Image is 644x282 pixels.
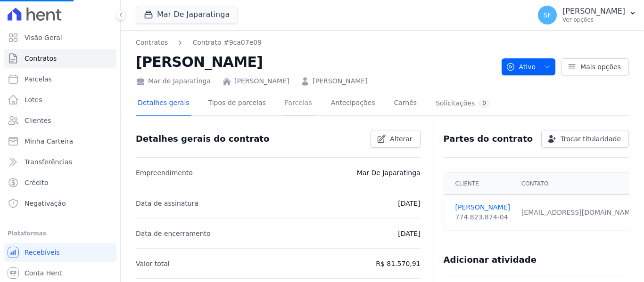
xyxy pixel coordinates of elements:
[444,173,516,195] th: Cliente
[357,167,421,178] p: Mar De Japaratinga
[8,228,113,239] div: Plataformas
[25,178,49,187] span: Crédito
[192,38,262,48] a: Contrato #9ca07e09
[530,2,644,28] button: SF [PERSON_NAME] Ver opções
[25,74,52,84] span: Parcelas
[392,91,419,116] a: Carnês
[136,6,238,24] button: Mar De Japaratinga
[4,173,116,192] a: Crédito
[283,91,314,116] a: Parcelas
[4,90,116,109] a: Lotes
[544,12,552,18] span: SF
[25,54,57,63] span: Contratos
[541,130,629,148] a: Trocar titularidade
[371,130,421,148] a: Alterar
[521,208,637,218] div: [EMAIL_ADDRESS][DOMAIN_NAME]
[25,157,72,167] span: Transferências
[434,91,492,116] a: Solicitações0
[479,99,490,108] div: 0
[562,16,625,24] p: Ver opções
[4,194,116,213] a: Negativação
[25,116,51,125] span: Clientes
[562,7,625,16] p: [PERSON_NAME]
[136,167,193,178] p: Empreendimento
[4,70,116,89] a: Parcelas
[136,258,170,269] p: Valor total
[444,254,537,266] h3: Adicionar atividade
[398,228,420,239] p: [DATE]
[136,228,211,239] p: Data de encerramento
[136,38,168,48] a: Contratos
[4,132,116,151] a: Minha Carteira
[234,76,289,86] a: [PERSON_NAME]
[580,62,621,72] span: Mais opções
[25,248,60,257] span: Recebíveis
[398,198,420,209] p: [DATE]
[455,202,510,212] a: [PERSON_NAME]
[4,49,116,68] a: Contratos
[329,91,377,116] a: Antecipações
[136,51,494,73] h2: [PERSON_NAME]
[206,91,268,116] a: Tipos de parcelas
[136,198,198,209] p: Data de assinatura
[4,153,116,171] a: Transferências
[502,58,556,75] button: Ativo
[25,199,66,208] span: Negativação
[136,38,494,48] nav: Breadcrumb
[136,133,269,145] h3: Detalhes gerais do contrato
[25,33,62,42] span: Visão Geral
[376,258,420,269] p: R$ 81.570,91
[561,58,629,75] a: Mais opções
[136,76,211,86] div: Mar de Japaratinga
[25,137,73,146] span: Minha Carteira
[313,76,367,86] a: [PERSON_NAME]
[436,99,490,108] div: Solicitações
[4,28,116,47] a: Visão Geral
[4,243,116,262] a: Recebíveis
[444,133,533,145] h3: Partes do contrato
[136,38,262,48] nav: Breadcrumb
[25,268,62,278] span: Conta Hent
[516,173,643,195] th: Contato
[390,134,413,144] span: Alterar
[4,111,116,130] a: Clientes
[455,212,510,222] div: 774.823.874-04
[506,58,536,75] span: Ativo
[561,134,621,144] span: Trocar titularidade
[25,95,42,105] span: Lotes
[136,91,191,116] a: Detalhes gerais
